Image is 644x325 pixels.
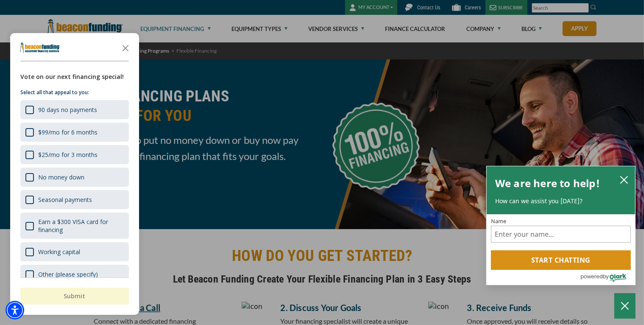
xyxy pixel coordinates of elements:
div: olark chatbox [486,166,636,286]
span: powered [580,271,602,282]
img: Company logo [20,42,60,53]
p: Select all that appeal to you: [20,88,129,97]
div: $25/mo for 3 months [20,145,129,164]
div: $99/mo for 6 months [20,123,129,142]
p: How can we assist you [DATE]? [495,197,627,205]
div: $25/mo for 3 months [38,151,98,159]
a: Powered by Olark [580,270,635,285]
div: Seasonal payments [20,190,129,209]
button: Close Chatbox [614,293,636,319]
button: Close the survey [117,39,134,56]
div: 90 days no payments [38,106,97,114]
div: Other (please specify) [20,265,129,284]
div: $99/mo for 6 months [38,128,98,136]
div: Seasonal payments [38,196,92,204]
button: Start chatting [491,250,631,270]
span: by [603,271,609,282]
div: Earn a $300 VISA card for financing [20,213,129,239]
div: Other (please specify) [38,270,98,278]
div: Survey [10,33,139,315]
div: No money down [20,168,129,187]
div: Earn a $300 VISA card for financing [38,218,124,234]
div: No money down [38,173,84,181]
div: Working capital [38,248,80,256]
button: close chatbox [617,174,631,185]
button: Submit [20,288,129,305]
div: Working capital [20,242,129,261]
div: Vote on our next financing special! [20,72,129,81]
div: Accessibility Menu [6,301,24,319]
input: Name [491,226,631,243]
div: 90 days no payments [20,100,129,119]
h2: We are here to help! [495,175,600,192]
label: Name [491,219,631,224]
